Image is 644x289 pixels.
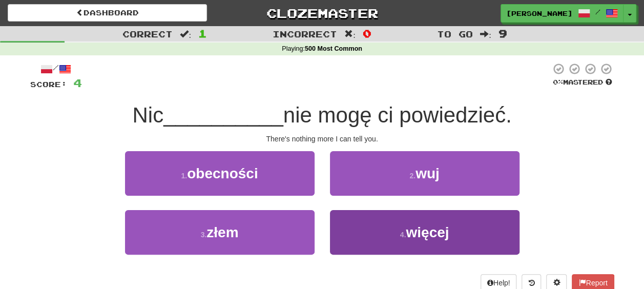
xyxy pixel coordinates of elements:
[406,224,449,240] span: więcej
[125,151,315,196] button: 1.obecności
[198,27,207,39] span: 1
[222,4,422,22] a: Clozemaster
[400,231,406,239] small: 4 .
[480,30,491,38] span: :
[180,30,191,38] span: :
[330,210,520,255] button: 4.więcej
[305,45,362,52] strong: 500 Most Common
[330,151,520,196] button: 2.wuj
[501,4,624,23] a: [PERSON_NAME] /
[125,210,315,255] button: 3.złem
[181,172,187,180] small: 1 .
[409,172,416,180] small: 2 .
[206,224,238,240] span: złem
[30,134,614,144] div: There's nothing more I can tell you.
[273,29,337,39] span: Incorrect
[8,4,207,22] a: Dashboard
[506,9,573,18] span: [PERSON_NAME]
[595,8,600,15] span: /
[30,63,82,75] div: /
[553,78,563,86] span: 0 %
[122,29,173,39] span: Correct
[163,103,283,127] span: __________
[344,30,356,38] span: :
[132,103,163,127] span: Nic
[416,166,440,181] span: wuj
[498,27,507,39] span: 9
[201,231,207,239] small: 3 .
[30,80,67,89] span: Score:
[283,103,512,127] span: nie mogę ci powiedzieć.
[363,27,371,39] span: 0
[73,76,82,89] span: 4
[551,78,614,87] div: Mastered
[437,29,473,39] span: To go
[187,166,258,181] span: obecności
